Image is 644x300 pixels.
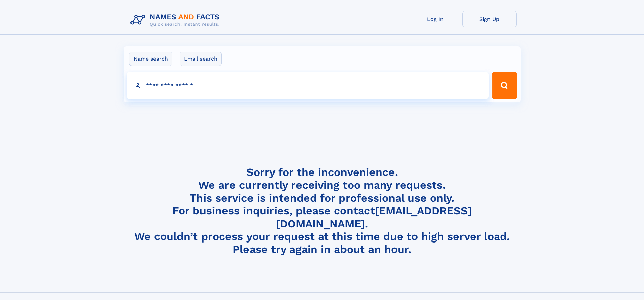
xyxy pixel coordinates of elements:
[129,52,172,66] label: Name search
[462,11,517,27] a: Sign Up
[408,11,462,27] a: Log In
[128,166,517,256] h4: Sorry for the inconvenience. We are currently receiving too many requests. This service is intend...
[127,72,489,99] input: search input
[128,11,225,29] img: Logo Names and Facts
[276,204,472,230] a: [EMAIL_ADDRESS][DOMAIN_NAME]
[180,52,222,66] label: Email search
[492,72,517,99] button: Search Button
